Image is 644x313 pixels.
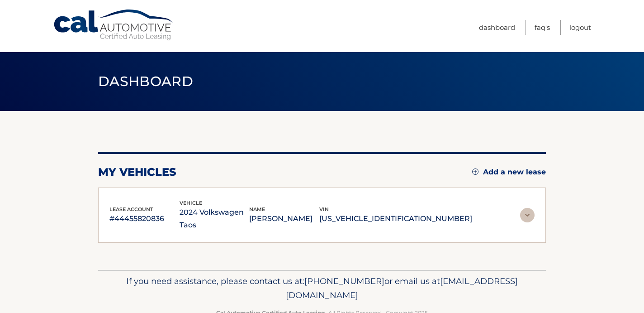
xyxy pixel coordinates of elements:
a: Add a new lease [472,168,546,177]
a: FAQ's [535,20,550,35]
p: #44455820836 [109,212,180,225]
a: Dashboard [479,20,515,35]
p: [PERSON_NAME] [249,212,319,225]
span: vehicle [180,200,202,206]
span: name [249,206,265,212]
p: [US_VEHICLE_IDENTIFICATION_NUMBER] [319,212,472,225]
span: lease account [109,206,153,212]
span: [PHONE_NUMBER] [304,276,384,286]
span: Dashboard [98,73,193,90]
img: accordion-rest.svg [520,208,535,222]
a: Logout [569,20,591,35]
a: Cal Automotive [53,9,175,41]
p: If you need assistance, please contact us at: or email us at [104,274,540,303]
img: add.svg [472,169,478,175]
p: 2024 Volkswagen Taos [180,206,250,231]
span: vin [319,206,329,212]
h2: my vehicles [98,165,176,179]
